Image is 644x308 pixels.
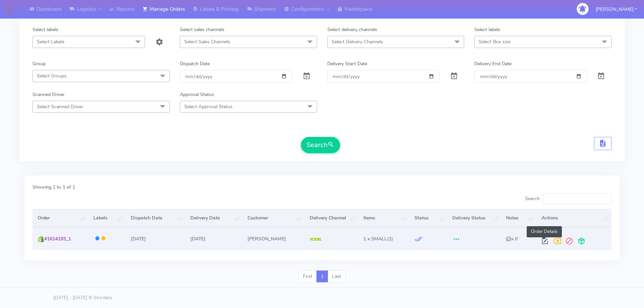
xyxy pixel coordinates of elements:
[474,60,511,67] label: Delivery End Date
[525,193,612,204] label: Search:
[310,238,321,241] img: Yodel
[180,60,210,67] label: Dispatch Date
[180,26,224,33] label: Select sales channels
[32,91,65,98] label: Scanned Driver
[185,209,242,227] th: Delivery Date: activate to sort column ascending
[126,227,185,250] td: [DATE]
[316,270,328,283] a: 1
[301,137,340,153] button: Search
[327,60,367,67] label: Delivery Start Date
[543,193,612,204] input: Search:
[242,227,305,250] td: [PERSON_NAME]
[591,2,642,16] button: [PERSON_NAME]
[479,39,510,45] span: Select Box size
[32,26,58,33] label: Select labels
[447,209,501,227] th: Delivery Status: activate to sort column ascending
[501,209,536,227] th: Notes: activate to sort column ascending
[327,26,377,33] label: Select delivery channels
[184,103,233,110] span: Select Approval Status
[32,209,88,227] th: Order: activate to sort column ascending
[242,209,305,227] th: Customer: activate to sort column ascending
[37,73,67,79] span: Select Groups
[363,236,393,242] span: (1)
[37,39,65,45] span: Select Labels
[184,39,230,45] span: Select Sales Channels
[32,60,46,67] label: Group
[536,209,612,227] th: Actions: activate to sort column ascending
[32,184,75,191] label: Showing 1 to 1 of 1
[185,227,242,250] td: [DATE]
[180,91,214,98] label: Approval Status
[305,209,359,227] th: Delivery Channel: activate to sort column ascending
[88,209,126,227] th: Labels: activate to sort column ascending
[126,209,185,227] th: Dispatch Date: activate to sort column ascending
[358,209,409,227] th: Items: activate to sort column ascending
[38,236,44,242] img: shopify.png
[409,209,447,227] th: Status: activate to sort column ascending
[474,26,500,33] label: Select labels
[363,236,387,242] span: 1 x SMALL
[37,103,83,110] span: Select Scanned Driver
[44,236,71,242] span: #1614193_1
[332,39,383,45] span: Select Delivery Channels
[506,236,517,242] i: x 0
